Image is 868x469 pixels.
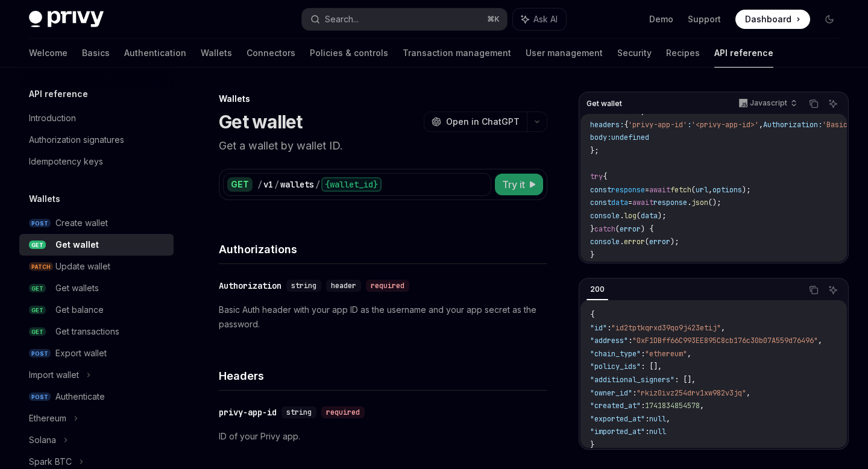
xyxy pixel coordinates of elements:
div: Update wallet [55,259,110,274]
div: Get wallet [55,238,99,252]
div: privy-app-id [219,406,277,418]
span: : [645,414,649,424]
div: required [321,406,365,418]
span: "exported_at" [590,414,645,424]
a: POSTAuthenticate [19,386,174,408]
button: Try it [495,174,543,195]
span: undefined [611,133,649,142]
span: string [291,281,316,291]
span: await [649,185,670,195]
span: GET [29,241,46,250]
button: Ask AI [513,8,566,30]
span: header [331,281,356,291]
button: Copy the contents from the code block [806,96,822,112]
span: , [687,349,691,359]
a: Introduction [19,107,174,129]
a: User management [526,39,603,68]
span: "id2tptkqrxd39qo9j423etij" [611,323,721,333]
span: ); [658,211,666,221]
span: : [641,349,645,359]
a: Recipes [666,39,700,68]
button: Toggle dark mode [820,10,839,29]
span: "address" [590,336,628,345]
div: GET [227,177,253,192]
span: . [620,211,624,221]
span: } [590,224,594,234]
h5: Wallets [29,192,60,206]
div: required [366,280,409,292]
a: GETGet wallets [19,277,174,299]
span: fetch [670,185,691,195]
div: / [315,178,320,190]
span: body: [590,133,611,142]
span: , [700,401,704,411]
div: Export wallet [55,346,107,360]
span: GET [29,284,46,293]
div: Idempotency keys [29,154,103,169]
span: }; [590,146,599,156]
div: Get balance [55,303,104,317]
div: Introduction [29,111,76,125]
span: "ethereum" [645,349,687,359]
span: : [], [641,362,662,371]
span: catch [594,224,615,234]
div: Search... [325,12,359,27]
p: Javascript [750,98,787,108]
span: 'privy-app-id' [628,120,687,130]
h4: Headers [219,368,547,384]
span: , [746,388,750,398]
span: const [590,185,611,195]
span: ); [670,237,679,247]
h1: Get wallet [219,111,303,133]
span: , [759,120,763,130]
span: : [607,323,611,333]
span: Try it [502,177,525,192]
span: data [641,211,658,221]
div: Solana [29,433,56,447]
span: } [590,250,594,260]
span: { [603,172,607,181]
img: dark logo [29,11,104,28]
span: await [632,198,653,207]
a: Security [617,39,652,68]
span: Open in ChatGPT [446,116,520,128]
span: json [691,198,708,207]
span: "imported_at" [590,427,645,436]
div: Ethereum [29,411,66,426]
a: GETGet balance [19,299,174,321]
span: "0xF1DBff66C993EE895C8cb176c30b07A559d76496" [632,336,818,345]
div: Spark BTC [29,455,72,469]
div: Get wallets [55,281,99,295]
span: log [624,211,637,221]
div: 200 [587,282,608,297]
span: const [590,198,611,207]
span: error [624,237,645,247]
button: Javascript [732,93,802,114]
span: try [590,172,603,181]
div: wallets [280,178,314,190]
span: { [590,310,594,319]
a: GETGet transactions [19,321,174,342]
a: Idempotency keys [19,151,174,172]
span: ( [637,211,641,221]
span: : [], [675,375,696,385]
span: "rkiz0ivz254drv1xw982v3jq" [637,388,746,398]
div: Import wallet [29,368,79,382]
span: } [590,440,594,450]
div: / [257,178,262,190]
a: Basics [82,39,110,68]
span: Dashboard [745,13,791,25]
span: ( [615,224,620,234]
span: : [687,120,691,130]
div: {wallet_id} [321,177,382,192]
span: Ask AI [533,13,558,25]
a: Authorization signatures [19,129,174,151]
span: ); [742,185,750,195]
span: POST [29,392,51,401]
span: error [649,237,670,247]
span: ( [691,185,696,195]
span: '<privy-app-id>' [691,120,759,130]
span: = [628,198,632,207]
h4: Authorizations [219,241,547,257]
span: "owner_id" [590,388,632,398]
